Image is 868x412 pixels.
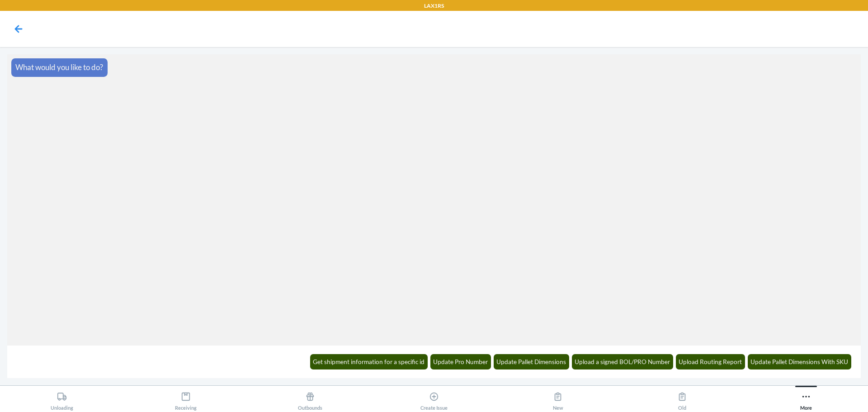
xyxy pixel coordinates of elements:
[372,386,496,411] button: Create Issue
[744,386,868,411] button: More
[175,388,197,411] div: Receiving
[430,354,491,369] button: Update Pro Number
[124,386,248,411] button: Receiving
[677,388,687,411] div: Old
[572,354,674,369] button: Upload a signed BOL/PRO Number
[494,354,570,369] button: Update Pallet Dimensions
[620,386,744,411] button: Old
[298,388,322,411] div: Outbounds
[800,388,812,411] div: More
[553,388,563,411] div: New
[676,354,745,369] button: Upload Routing Report
[420,388,448,411] div: Create Issue
[15,62,103,73] p: What would you like to do?
[248,386,372,411] button: Outbounds
[424,2,444,10] p: LAX1RS
[496,386,620,411] button: New
[748,354,852,369] button: Update Pallet Dimensions With SKU
[51,388,73,411] div: Unloading
[310,354,428,369] button: Get shipment information for a specific id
